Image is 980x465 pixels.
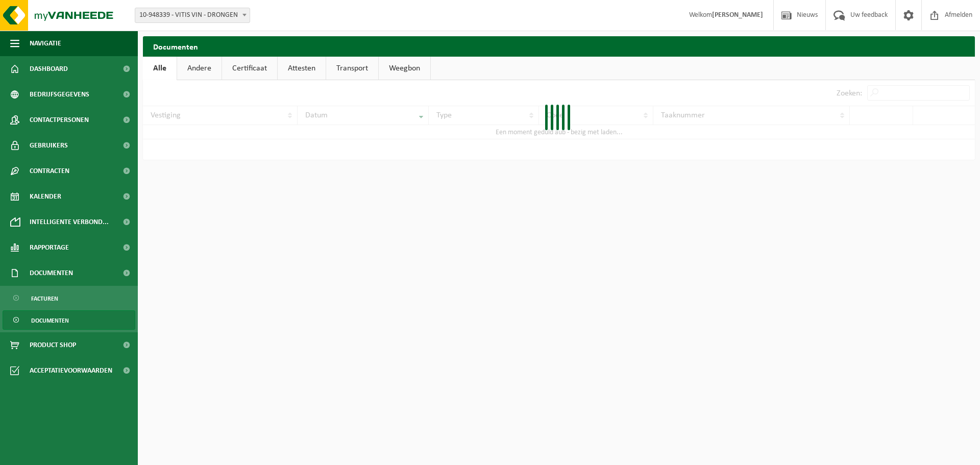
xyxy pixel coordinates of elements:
[135,8,250,22] span: 10-948339 - VITIS VIN - DRONGEN
[31,311,69,330] span: Documenten
[143,36,975,56] h2: Documenten
[177,57,222,80] a: Andere
[135,8,250,23] span: 10-948339 - VITIS VIN - DRONGEN
[30,31,61,56] span: Navigatie
[30,358,112,383] span: Acceptatievoorwaarden
[30,107,89,133] span: Contactpersonen
[30,332,76,358] span: Product Shop
[31,289,58,308] span: Facturen
[3,310,135,330] a: Documenten
[30,82,89,107] span: Bedrijfsgegevens
[30,235,69,260] span: Rapportage
[379,57,430,80] a: Weegbon
[30,158,69,184] span: Contracten
[30,260,73,286] span: Documenten
[3,288,135,308] a: Facturen
[326,57,378,80] a: Transport
[222,57,277,80] a: Certificaat
[30,184,61,209] span: Kalender
[30,209,109,235] span: Intelligente verbond...
[143,57,177,80] a: Alle
[278,57,326,80] a: Attesten
[30,56,68,82] span: Dashboard
[30,133,68,158] span: Gebruikers
[712,11,763,19] strong: [PERSON_NAME]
